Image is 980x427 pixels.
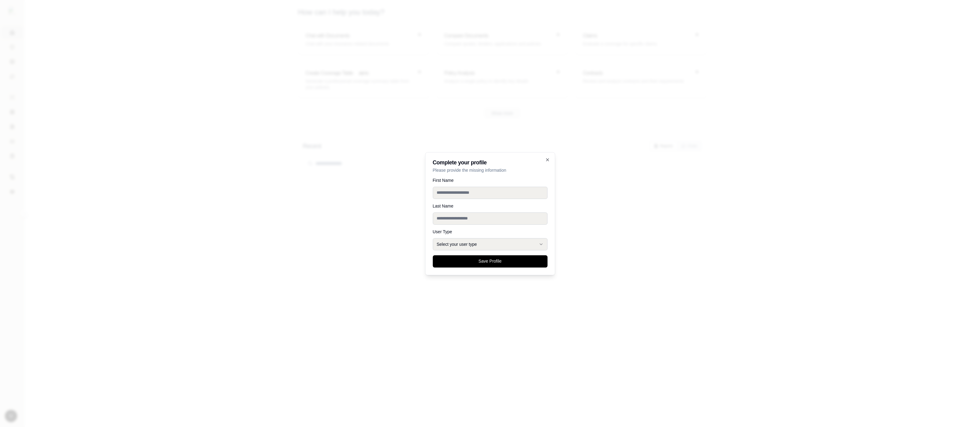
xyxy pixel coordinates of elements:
button: Save Profile [433,255,547,268]
p: Please provide the missing information [433,167,547,173]
label: Last Name [433,204,547,208]
label: User Type [433,230,547,234]
label: First Name [433,178,547,182]
h2: Complete your profile [433,160,547,165]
